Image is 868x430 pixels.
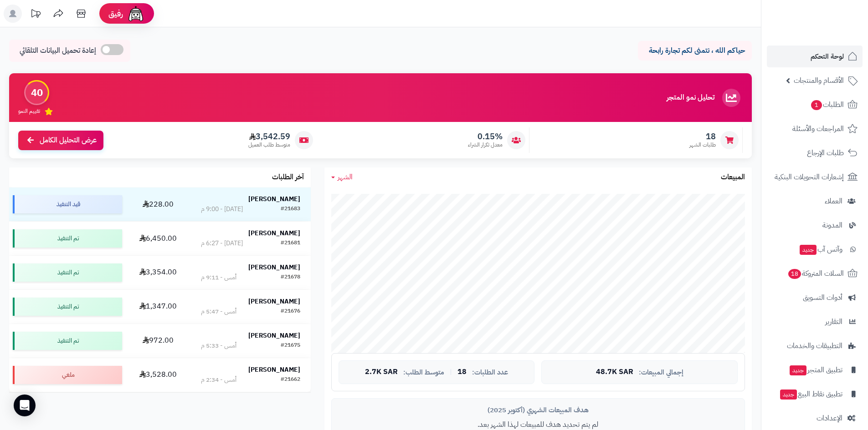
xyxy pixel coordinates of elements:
td: 972.00 [126,324,191,358]
a: وآتس آبجديد [767,238,863,260]
a: الإعدادات [767,407,863,429]
span: وآتس آب [799,243,842,256]
div: #21676 [281,307,300,316]
div: قيد التنفيذ [13,195,122,213]
td: 228.00 [126,187,191,221]
p: لم يتم تحديد هدف للمبيعات لهذا الشهر بعد. [339,420,738,430]
a: التقارير [767,311,863,333]
a: السلات المتروكة18 [767,263,863,284]
span: جديد [800,245,817,255]
div: تم التنفيذ [13,229,122,248]
a: التطبيقات والخدمات [767,335,863,357]
span: تطبيق نقاط البيع [779,388,842,400]
img: ai-face.png [127,5,145,23]
a: تحديثات المنصة [24,5,47,25]
div: #21675 [281,341,300,350]
span: تطبيق المتجر [789,364,842,376]
td: 3,528.00 [126,358,191,392]
span: الأقسام والمنتجات [794,74,844,87]
div: أمس - 5:33 م [201,341,236,350]
span: طلبات الشهر [689,141,716,149]
span: لوحة التحكم [811,50,844,63]
span: رفيق [108,8,123,19]
div: تم التنفيذ [13,332,122,350]
a: إشعارات التحويلات البنكية [767,166,863,188]
a: العملاء [767,190,863,212]
div: تم التنفيذ [13,298,122,316]
span: إجمالي المبيعات: [639,369,683,376]
span: طلبات الإرجاع [807,147,844,159]
strong: [PERSON_NAME] [248,297,300,306]
span: المراجعات والأسئلة [792,122,844,135]
span: أدوات التسويق [803,291,842,304]
span: الشهر [338,172,353,182]
span: إشعارات التحويلات البنكية [775,171,844,183]
strong: [PERSON_NAME] [248,228,300,238]
span: المدونة [822,219,842,232]
div: #21681 [281,239,300,248]
span: متوسط الطلب: [403,369,444,376]
span: السلات المتروكة [787,267,844,280]
strong: [PERSON_NAME] [248,365,300,374]
span: 2.7K SAR [365,368,398,376]
div: ملغي [13,366,122,384]
td: 6,450.00 [126,222,191,255]
div: أمس - 9:11 م [201,273,236,282]
div: تم التنفيذ [13,263,122,282]
div: [DATE] - 6:27 م [201,239,243,248]
span: متوسط طلب العميل [248,141,290,149]
span: 0.15% [468,132,503,142]
a: أدوات التسويق [767,287,863,309]
span: 3,542.59 [248,132,290,142]
span: العملاء [825,195,842,207]
a: طلبات الإرجاع [767,142,863,164]
a: المدونة [767,214,863,236]
a: عرض التحليل الكامل [18,131,103,150]
span: تقييم النمو [18,107,40,115]
div: #21683 [281,205,300,214]
a: المراجعات والأسئلة [767,118,863,140]
a: الطلبات1 [767,94,863,116]
span: 18 [457,368,467,376]
h3: المبيعات [721,173,745,182]
a: تطبيق نقاط البيعجديد [767,383,863,405]
strong: [PERSON_NAME] [248,263,300,272]
strong: [PERSON_NAME] [248,194,300,204]
span: الإعدادات [817,412,842,425]
span: معدل تكرار الشراء [468,141,503,149]
h3: تحليل نمو المتجر [667,94,714,102]
span: | [450,369,452,375]
span: إعادة تحميل البيانات التلقائي [20,46,96,56]
a: لوحة التحكم [767,46,863,67]
span: جديد [780,390,797,400]
span: 48.7K SAR [596,368,633,376]
p: حياكم الله ، نتمنى لكم تجارة رابحة [645,46,745,56]
span: التقارير [825,315,842,328]
span: التطبيقات والخدمات [787,339,842,352]
div: أمس - 2:34 م [201,375,236,384]
h3: آخر الطلبات [272,173,304,182]
span: 1 [811,100,822,110]
span: 18 [689,132,716,142]
span: جديد [790,365,806,375]
div: هدف المبيعات الشهري (أكتوبر 2025) [339,405,738,415]
span: عدد الطلبات: [472,369,508,376]
div: أمس - 5:47 م [201,307,236,316]
a: الشهر [331,172,353,182]
td: 3,354.00 [126,256,191,289]
strong: [PERSON_NAME] [248,331,300,340]
div: [DATE] - 9:00 م [201,205,243,214]
div: Open Intercom Messenger [14,395,36,416]
span: عرض التحليل الكامل [40,135,97,146]
div: #21662 [281,375,300,384]
span: 18 [788,269,801,279]
div: #21678 [281,273,300,282]
span: الطلبات [810,98,844,111]
td: 1,347.00 [126,290,191,324]
a: تطبيق المتجرجديد [767,359,863,381]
